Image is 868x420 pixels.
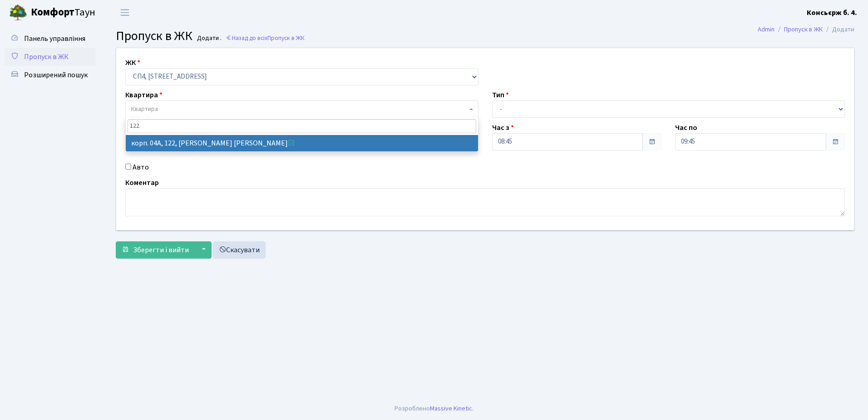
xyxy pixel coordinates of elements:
[9,4,27,22] img: logo.png
[5,48,95,66] a: Пропуск в ЖК
[31,5,95,20] span: Таун
[823,25,854,35] li: Додати
[675,122,697,133] label: Час по
[430,404,472,413] a: Massive Kinetic
[213,241,266,259] a: Скасувати
[195,35,222,42] small: Додати .
[807,8,857,18] b: Консьєрж б. 4.
[5,30,95,48] a: Панель управління
[125,90,163,100] label: Квартира
[131,105,158,114] span: Квартира
[24,70,88,80] span: Розширений пошук
[125,177,159,188] label: Коментар
[24,34,85,44] span: Панель управління
[807,7,857,18] a: Консьєрж б. 4.
[744,20,868,39] nav: breadcrumb
[31,5,74,20] b: Комфорт
[492,122,514,133] label: Час з
[116,27,192,45] span: Пропуск в ЖК
[226,34,305,42] a: Назад до всіхПропуск в ЖК
[116,241,195,259] button: Зберегти і вийти
[5,66,95,84] a: Розширений пошук
[133,245,189,255] span: Зберегти і вийти
[784,25,823,34] a: Пропуск в ЖК
[125,57,140,68] label: ЖК
[24,52,69,62] span: Пропуск в ЖК
[492,90,509,100] label: Тип
[126,135,478,151] li: корп. 04А, 122, [PERSON_NAME] [PERSON_NAME]
[395,404,473,414] div: Розроблено .
[113,5,136,20] button: Переключити навігацію
[133,162,149,173] label: Авто
[267,34,305,42] span: Пропуск в ЖК
[758,25,774,34] a: Admin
